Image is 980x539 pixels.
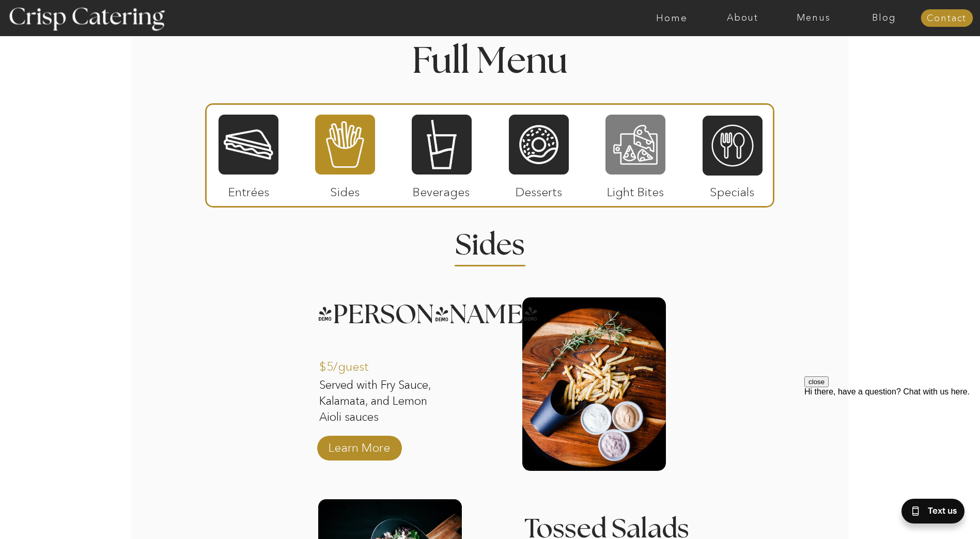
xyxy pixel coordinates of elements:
a: Learn More [325,430,394,460]
h1: Full Menu [347,44,634,74]
iframe: podium webchat widget bubble [877,487,980,539]
p: Desserts [505,175,573,204]
h2: Sides [440,231,541,251]
p: Specials [698,175,767,204]
a: Menus [778,13,849,23]
p: Sides [310,175,379,204]
h3: [PERSON_NAME] [317,302,507,314]
p: Light Bites [601,175,670,204]
a: About [707,13,778,23]
p: Served with Fry Sauce, Kalamata, and Lemon Aioli sauces [319,377,452,427]
a: Home [636,13,707,23]
p: Entrées [214,175,283,204]
p: $5/guest [319,349,388,379]
a: Blog [849,13,920,23]
a: Contact [921,13,973,24]
iframe: podium webchat widget prompt [804,376,980,500]
p: Beverages [407,175,476,204]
